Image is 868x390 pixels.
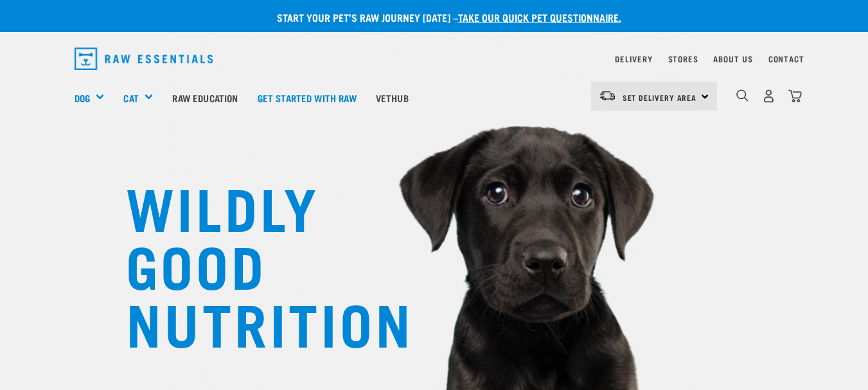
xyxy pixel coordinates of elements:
img: home-icon-1@2x.png [736,89,748,102]
img: user.png [762,89,775,103]
span: Set Delivery Area [623,95,697,100]
a: take our quick pet questionnaire. [458,14,621,20]
a: Contact [768,57,804,61]
nav: dropdown navigation [64,42,804,75]
h1: WILDLY GOOD NUTRITION [126,177,383,350]
a: Cat [123,91,138,105]
img: Raw Essentials Logo [75,48,213,70]
a: Raw Education [163,72,247,123]
a: Dog [75,91,90,105]
a: Vethub [366,72,418,123]
img: van-moving.png [599,90,616,102]
a: Delivery [615,57,652,61]
a: About Us [713,57,752,61]
img: home-icon@2x.png [788,89,802,103]
a: Stores [668,57,698,61]
a: Get started with Raw [248,72,366,123]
